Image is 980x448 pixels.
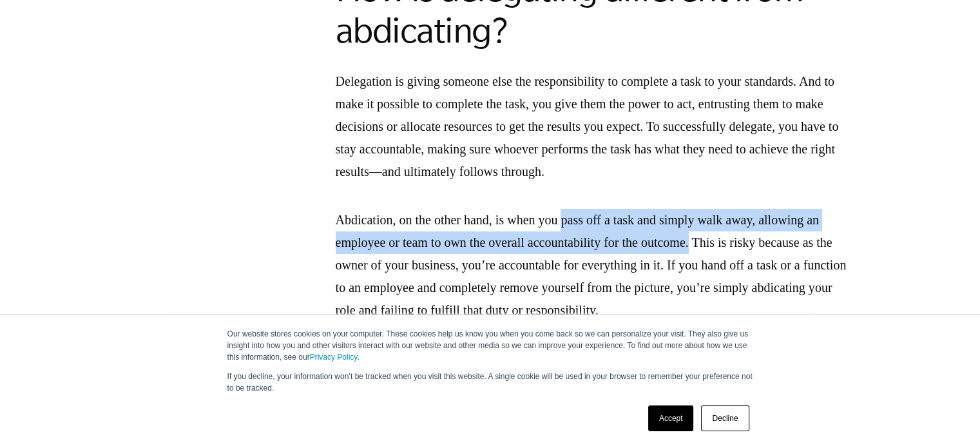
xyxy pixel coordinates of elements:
[310,353,358,362] a: Privacy Policy
[336,209,851,322] p: Abdication, on the other hand, is when you pass off a task and simply walk away, allowing an empl...
[701,405,749,431] a: Decline
[336,70,851,183] p: Delegation is giving someone else the responsibility to complete a task to your standards. And to...
[227,328,753,363] p: Our website stores cookies on your computer. These cookies help us know you when you come back so...
[227,371,753,394] p: If you decline, your information won’t be tracked when you visit this website. A single cookie wi...
[648,405,694,431] a: Accept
